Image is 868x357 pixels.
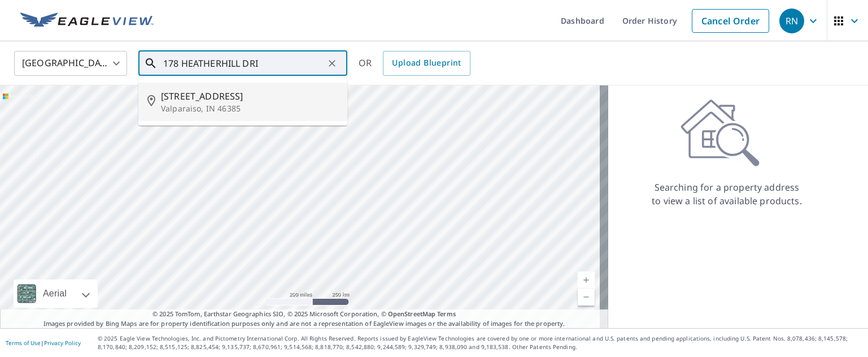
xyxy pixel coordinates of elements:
a: Terms [437,309,456,318]
span: [STREET_ADDRESS] [161,89,338,103]
a: OpenStreetMap [388,309,435,318]
button: Clear [324,55,340,71]
p: Searching for a property address to view a list of available products. [651,180,802,208]
p: | [6,339,81,346]
div: OR [359,51,470,76]
a: Privacy Policy [44,339,81,347]
input: Search by address or latitude-longitude [163,48,324,79]
a: Cancel Order [692,9,769,33]
a: Terms of Use [6,339,41,347]
span: © 2025 TomTom, Earthstar Geographics SIO, © 2025 Microsoft Corporation, © [152,309,456,319]
div: RN [779,8,804,33]
p: Valparaiso, IN 46385 [161,103,338,114]
p: © 2025 Eagle View Technologies, Inc. and Pictometry International Corp. All Rights Reserved. Repo... [98,334,862,351]
span: Upload Blueprint [392,56,461,70]
div: Aerial [14,279,98,308]
a: Current Level 5, Zoom In [578,272,595,289]
div: Aerial [40,279,70,308]
a: Current Level 5, Zoom Out [578,289,595,306]
img: EV Logo [20,12,154,29]
a: Upload Blueprint [383,51,470,76]
div: [GEOGRAPHIC_DATA] [14,48,127,79]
